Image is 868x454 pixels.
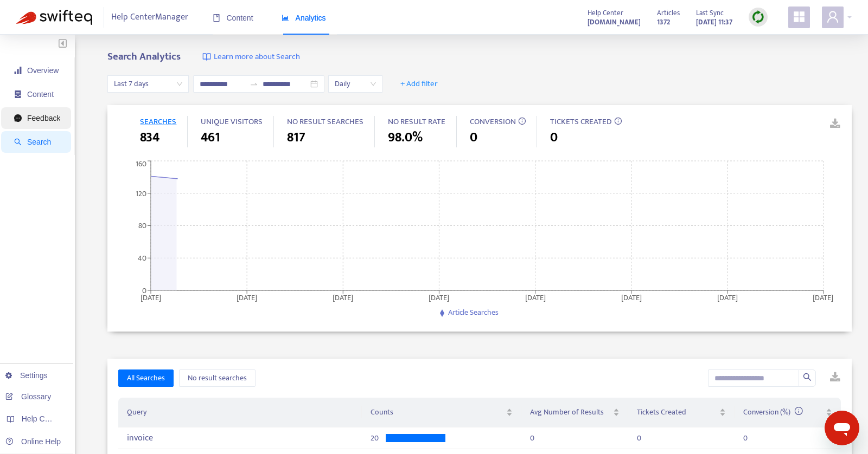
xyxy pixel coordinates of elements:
th: Tickets Created [628,398,735,427]
div: invoice [127,433,353,443]
tspan: 40 [138,252,146,264]
span: Daily [335,76,376,92]
th: Avg Number of Results [521,398,628,427]
span: TICKETS CREATED [550,115,612,128]
button: No result searches [179,369,256,387]
button: All Searches [118,369,174,387]
span: Articles [657,7,680,19]
span: 0 [470,128,477,147]
div: 0 [743,438,748,438]
span: Last Sync [696,7,724,19]
span: Content [27,90,54,99]
a: Settings [5,371,48,380]
span: swap-right [250,80,258,88]
tspan: 160 [136,158,146,170]
img: Swifteq [16,10,92,25]
span: + Add filter [400,77,438,90]
tspan: 80 [138,219,146,232]
tspan: 120 [136,187,146,200]
span: Overview [27,66,59,75]
span: signal [14,67,22,74]
tspan: [DATE] [621,291,642,304]
th: Counts [362,398,521,427]
span: Avg Number of Results [530,406,610,418]
a: Online Help [5,437,61,446]
span: 98.0% [388,128,423,147]
span: user [826,10,839,23]
span: to [250,80,258,88]
span: Article Searches [448,306,499,319]
span: Last 7 days [114,76,182,92]
span: Content [213,14,253,22]
span: All Searches [127,372,165,384]
span: Conversion (%) [743,406,803,418]
strong: 1372 [657,16,670,28]
span: SEARCHES [140,115,176,128]
span: UNIQUE VISITORS [201,115,263,128]
span: CONVERSION [470,115,516,128]
a: [DOMAIN_NAME] [588,16,641,28]
span: Feedback [27,114,60,122]
span: 817 [287,128,305,147]
span: Search [27,138,51,146]
iframe: Button to launch messaging window [825,411,859,445]
tspan: [DATE] [333,291,354,304]
strong: [DATE] 11:37 [696,16,732,28]
tspan: [DATE] [525,291,546,304]
span: Help Centers [22,414,66,423]
span: book [213,14,220,22]
span: 0 [550,128,558,147]
img: image-link [202,53,211,61]
span: NO RESULT RATE [388,115,445,128]
span: 461 [201,128,220,147]
tspan: 0 [142,284,146,297]
span: No result searches [188,372,247,384]
div: 0 [530,438,534,438]
b: Search Analytics [107,48,181,65]
tspan: [DATE] [141,291,161,304]
span: search [803,373,812,381]
span: message [14,114,22,122]
span: Counts [371,406,504,418]
tspan: [DATE] [813,291,834,304]
span: container [14,90,22,98]
a: Glossary [5,392,51,401]
a: Learn more about Search [202,51,300,63]
span: area-chart [282,14,289,22]
span: Tickets Created [637,406,717,418]
span: NO RESULT SEARCHES [287,115,363,128]
span: 20 [371,438,381,438]
div: 0 [637,438,641,438]
th: Query [118,398,362,427]
img: sync.dc5367851b00ba804db3.png [751,10,765,24]
span: 834 [140,128,159,147]
span: appstore [793,10,806,23]
tspan: [DATE] [237,291,258,304]
button: + Add filter [392,75,446,93]
tspan: [DATE] [717,291,738,304]
tspan: [DATE] [429,291,450,304]
span: Help Center [588,7,623,19]
span: Help Center Manager [111,7,188,28]
span: Analytics [282,14,326,22]
strong: [DOMAIN_NAME] [588,16,641,28]
span: Learn more about Search [214,51,300,63]
span: search [14,138,22,146]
